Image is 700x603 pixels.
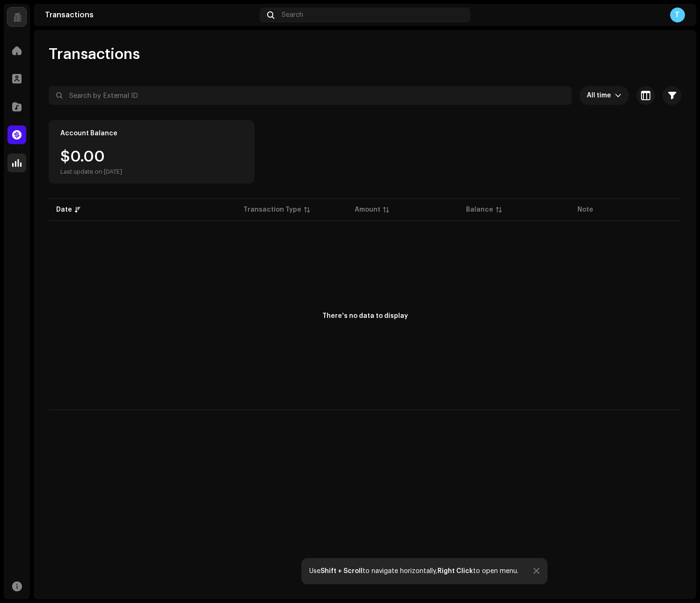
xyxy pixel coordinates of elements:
span: All time [587,86,615,105]
input: Search by External ID [49,86,572,105]
div: Last update on [DATE] [60,168,122,176]
strong: Right Click [437,568,473,574]
div: T [670,7,685,22]
span: Search [282,11,303,19]
div: There's no data to display [322,311,408,321]
strong: Shift + Scroll [321,568,363,574]
div: Account Balance [60,130,117,137]
span: Transactions [49,45,140,64]
div: Use to navigate horizontally, to open menu. [309,567,518,575]
div: dropdown trigger [615,86,621,105]
div: Transactions [45,11,256,19]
